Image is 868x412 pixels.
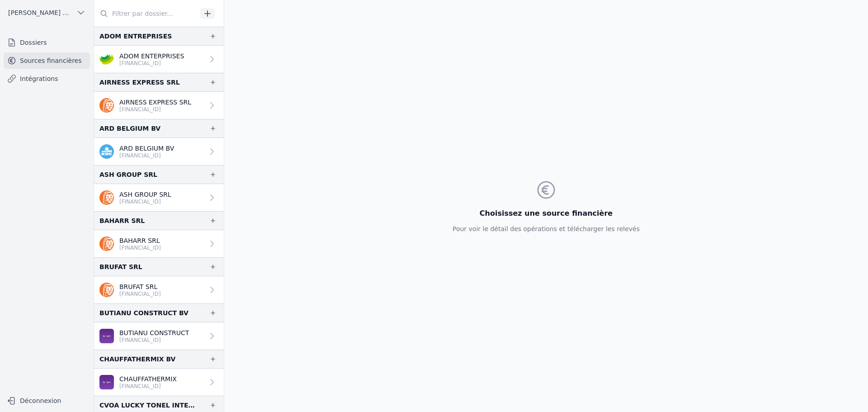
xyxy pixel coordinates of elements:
[94,46,224,73] a: ADOM ENTERPRISES [FINANCIAL_ID]
[453,208,640,219] h3: Choisissez une source financière
[4,34,90,51] a: Dossiers
[119,190,171,199] p: ASH GROUP SRL
[99,98,114,113] img: ing.png
[4,393,90,408] button: Déconnexion
[99,329,114,343] img: BEOBANK_CTBKBEBX.png
[99,215,145,226] div: BAHARR SRL
[94,184,224,211] a: ASH GROUP SRL [FINANCIAL_ID]
[99,354,175,365] div: CHAUFFATHERMIX BV
[99,144,114,159] img: kbc.png
[94,369,224,396] a: CHAUFFATHERMIX [FINANCIAL_ID]
[119,336,189,344] p: [FINANCIAL_ID]
[99,308,189,318] div: BUTIANU CONSTRUCT BV
[94,230,224,257] a: BAHARR SRL [FINANCIAL_ID]
[99,169,157,180] div: ASH GROUP SRL
[119,244,161,251] p: [FINANCIAL_ID]
[453,224,640,233] p: Pour voir le détail des opérations et télécharger les relevés
[99,123,160,134] div: ARD BELGIUM BV
[99,77,180,88] div: AIRNESS EXPRESS SRL
[99,400,195,411] div: CVOA LUCKY TONEL INTERNATIONAL
[119,98,191,107] p: AIRNESS EXPRESS SRL
[99,237,114,251] img: ing.png
[94,276,224,303] a: BRUFAT SRL [FINANCIAL_ID]
[99,52,114,66] img: crelan.png
[99,283,114,297] img: ing.png
[119,236,161,245] p: BAHARR SRL
[94,138,224,165] a: ARD BELGIUM BV [FINANCIAL_ID]
[94,92,224,119] a: AIRNESS EXPRESS SRL [FINANCIAL_ID]
[4,5,90,20] button: [PERSON_NAME] ET PARTNERS SRL
[99,261,142,272] div: BRUFAT SRL
[119,144,174,153] p: ARD BELGIUM BV
[99,31,172,42] div: ADOM ENTREPRISES
[8,8,73,17] span: [PERSON_NAME] ET PARTNERS SRL
[119,198,171,205] p: [FINANCIAL_ID]
[119,383,177,390] p: [FINANCIAL_ID]
[119,52,184,61] p: ADOM ENTERPRISES
[4,52,90,69] a: Sources financières
[99,190,114,205] img: ing.png
[94,5,197,22] input: Filtrer par dossier...
[94,322,224,350] a: BUTIANU CONSTRUCT [FINANCIAL_ID]
[119,60,184,67] p: [FINANCIAL_ID]
[119,290,161,298] p: [FINANCIAL_ID]
[119,152,174,159] p: [FINANCIAL_ID]
[4,71,90,87] a: Intégrations
[119,328,189,337] p: BUTIANU CONSTRUCT
[119,106,191,113] p: [FINANCIAL_ID]
[119,374,177,384] p: CHAUFFATHERMIX
[119,282,161,291] p: BRUFAT SRL
[99,375,114,389] img: BEOBANK_CTBKBEBX.png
